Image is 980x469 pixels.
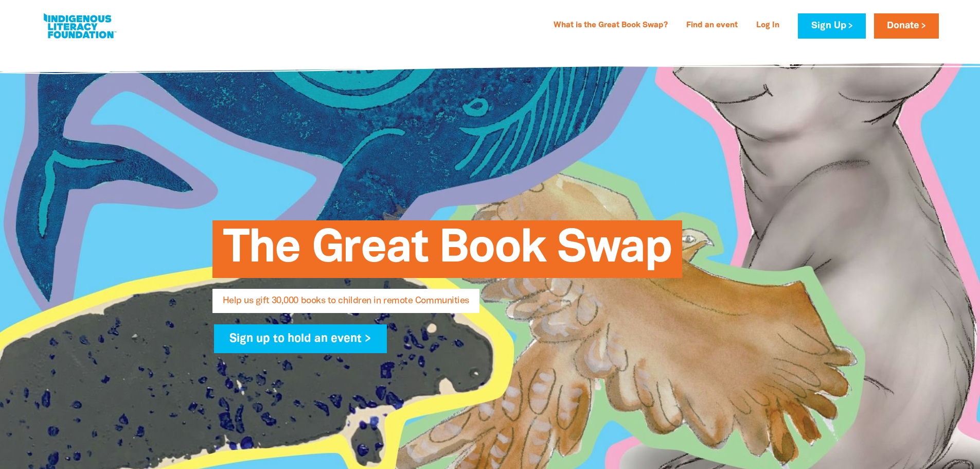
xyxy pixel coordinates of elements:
a: Log In [750,18,786,34]
a: Find an event [680,18,744,34]
span: The Great Book Swap [223,228,672,278]
span: Help us gift 30,000 books to children in remote Communities [223,297,469,313]
a: Sign Up [798,13,865,39]
a: Sign up to hold an event > [214,324,387,353]
a: What is the Great Book Swap? [547,18,674,34]
a: Donate [874,13,939,39]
